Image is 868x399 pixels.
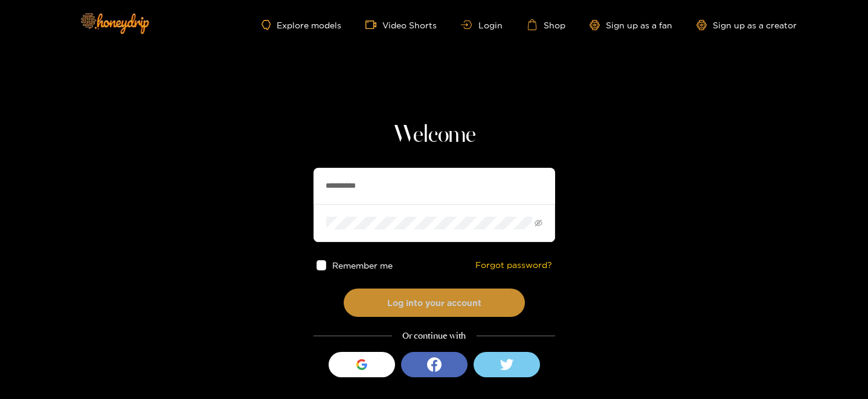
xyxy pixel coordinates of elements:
[365,19,382,30] span: video-camera
[535,219,542,227] span: eye-invisible
[461,21,502,30] a: Login
[313,329,555,343] div: Or continue with
[313,121,555,150] h1: Welcome
[344,289,525,317] button: Log into your account
[527,19,565,30] a: Shop
[262,20,341,30] a: Explore models
[365,19,437,30] a: Video Shorts
[475,260,552,270] a: Forgot password?
[590,20,672,30] a: Sign up as a fan
[696,20,797,30] a: Sign up as a creator
[332,261,393,270] span: Remember me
